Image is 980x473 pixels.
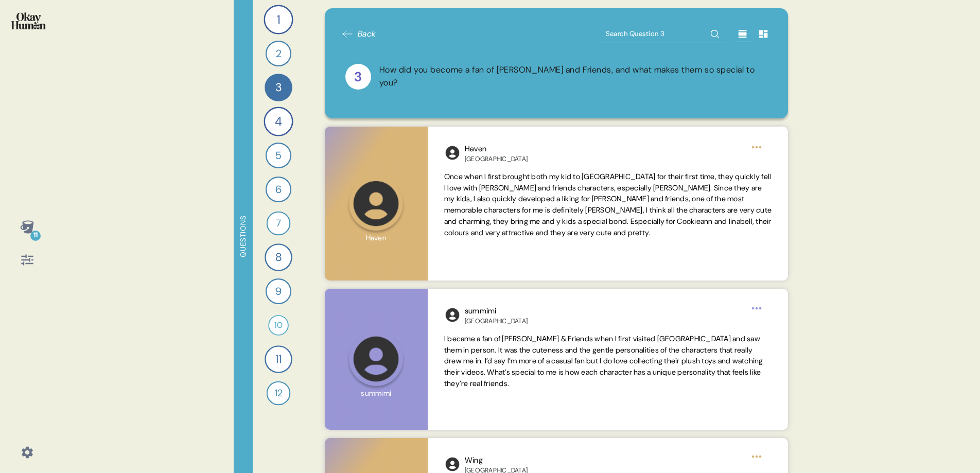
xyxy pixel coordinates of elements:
[266,41,291,66] div: 2
[268,315,289,336] div: 10
[358,28,376,40] span: Back
[11,12,46,29] img: okayhuman.3b1b6348.png
[465,305,528,317] div: summimi
[30,231,41,241] div: 11
[598,25,726,43] input: Search Question 3
[264,5,293,34] div: 1
[265,243,292,271] div: 8
[267,381,291,406] div: 12
[444,456,461,472] img: l1ibTKarBSWXLOhlfT5LxFP+OttMJpPJZDKZTCbz9PgHEggSPYjZSwEAAAAASUVORK5CYII=
[265,74,292,101] div: 3
[444,145,461,161] img: l1ibTKarBSWXLOhlfT5LxFP+OttMJpPJZDKZTCbz9PgHEggSPYjZSwEAAAAASUVORK5CYII=
[266,177,291,202] div: 6
[444,334,763,388] span: I became a fan of [PERSON_NAME] & Friends when I first visited [GEOGRAPHIC_DATA] and saw them in ...
[465,143,528,155] div: Haven
[465,317,528,325] div: [GEOGRAPHIC_DATA]
[266,278,291,304] div: 9
[264,107,293,136] div: 4
[444,307,461,323] img: l1ibTKarBSWXLOhlfT5LxFP+OttMJpPJZDKZTCbz9PgHEggSPYjZSwEAAAAASUVORK5CYII=
[465,155,528,163] div: [GEOGRAPHIC_DATA]
[267,212,291,236] div: 7
[266,143,291,168] div: 5
[345,64,371,90] div: 3
[444,172,772,237] span: Once when I first brought both my kid to [GEOGRAPHIC_DATA] for their first time, they quickly fel...
[265,345,292,373] div: 11
[465,454,528,466] div: Wing
[379,64,768,90] div: How did you become a fan of [PERSON_NAME] and Friends, and what makes them so special to you?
